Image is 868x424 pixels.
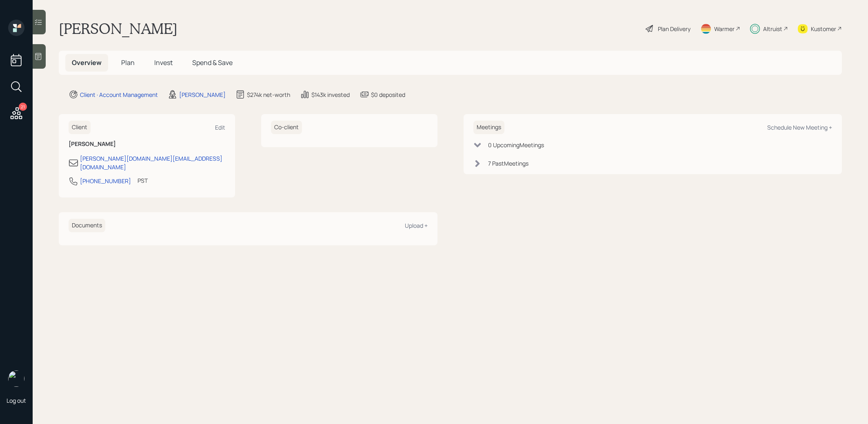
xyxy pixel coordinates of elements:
[154,58,173,67] span: Invest
[763,25,782,33] div: Altruist
[371,90,405,99] div: $0 deposited
[69,219,105,232] h6: Documents
[247,90,290,99] div: $274k net-worth
[488,141,544,149] div: 0 Upcoming Meeting s
[80,154,225,171] div: [PERSON_NAME][DOMAIN_NAME][EMAIL_ADDRESS][DOMAIN_NAME]
[311,90,350,99] div: $143k invested
[59,20,178,38] h1: [PERSON_NAME]
[714,25,735,33] div: Warmer
[72,58,102,67] span: Overview
[405,222,428,229] div: Upload +
[473,121,504,134] h6: Meetings
[80,177,131,185] div: [PHONE_NUMBER]
[80,90,158,99] div: Client · Account Management
[69,141,225,148] h6: [PERSON_NAME]
[488,159,528,168] div: 7 Past Meeting s
[767,123,832,131] div: Schedule New Meeting +
[658,25,690,33] div: Plan Delivery
[138,176,148,185] div: PST
[811,25,836,33] div: Kustomer
[192,58,233,67] span: Spend & Save
[271,121,302,134] h6: Co-client
[69,121,91,134] h6: Client
[8,370,24,387] img: treva-nostdahl-headshot.png
[215,123,225,131] div: Edit
[19,103,27,111] div: 21
[121,58,135,67] span: Plan
[179,90,226,99] div: [PERSON_NAME]
[7,397,26,404] div: Log out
